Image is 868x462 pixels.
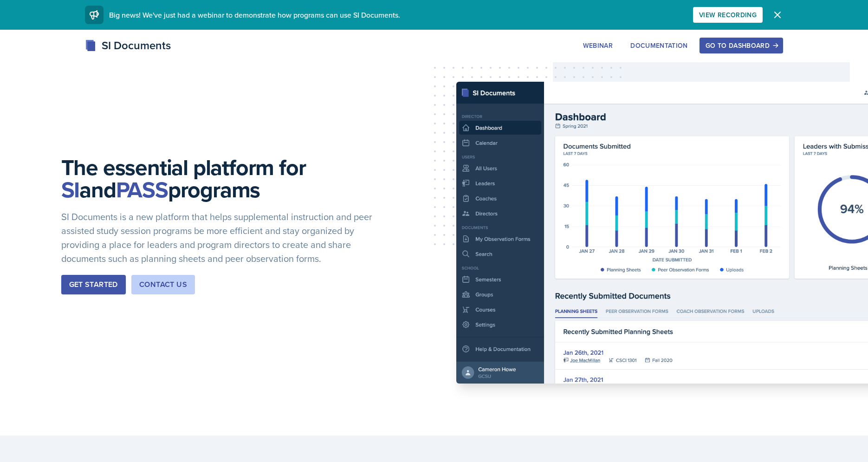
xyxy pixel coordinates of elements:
[583,42,613,49] div: Webinar
[706,42,777,49] div: Go to Dashboard
[85,37,171,54] div: SI Documents
[699,11,757,19] div: View Recording
[693,7,763,23] button: View Recording
[131,275,195,294] button: Contact Us
[700,38,783,53] button: Go to Dashboard
[624,38,694,53] button: Documentation
[139,279,187,290] div: Contact Us
[109,10,400,20] span: Big news! We've just had a webinar to demonstrate how programs can use SI Documents.
[69,279,118,290] div: Get Started
[61,275,126,294] button: Get Started
[577,38,619,53] button: Webinar
[630,42,688,49] div: Documentation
